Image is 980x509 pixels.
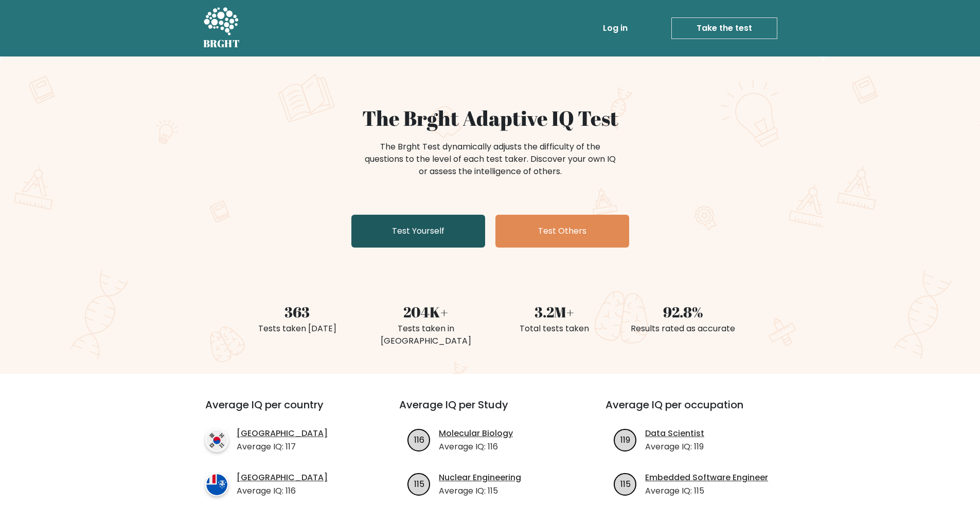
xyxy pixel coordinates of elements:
a: Log in [599,18,632,39]
div: The Brght Test dynamically adjusts the difficulty of the questions to the level of each test take... [362,141,619,178]
a: Test Yourself [351,215,485,248]
div: 92.8% [625,301,741,323]
a: Data Scientist [645,427,704,440]
h5: BRGHT [203,37,240,50]
h3: Average IQ per occupation [605,399,787,423]
a: [GEOGRAPHIC_DATA] [237,472,328,484]
p: Average IQ: 115 [645,485,768,497]
text: 119 [620,433,630,445]
a: BRGHT [203,4,240,52]
a: Embedded Software Engineer [645,472,768,484]
img: country [205,429,228,452]
div: Tests taken [DATE] [239,323,355,335]
a: [GEOGRAPHIC_DATA] [237,427,328,440]
text: 115 [414,478,424,489]
h1: The Brght Adaptive IQ Test [239,106,741,130]
p: Average IQ: 116 [439,441,513,453]
div: Results rated as accurate [625,323,741,335]
a: Take the test [671,17,777,39]
a: Nuclear Engineering [439,472,521,484]
p: Average IQ: 116 [237,485,328,497]
div: Total tests taken [496,323,613,335]
div: 3.2M+ [496,301,613,323]
p: Average IQ: 115 [439,485,521,497]
p: Average IQ: 117 [237,441,328,453]
h3: Average IQ per Study [399,399,581,423]
div: Tests taken in [GEOGRAPHIC_DATA] [368,323,484,347]
h3: Average IQ per country [205,399,362,423]
text: 115 [620,478,631,489]
a: Molecular Biology [439,427,513,440]
text: 116 [414,433,424,445]
p: Average IQ: 119 [645,441,704,453]
img: country [205,473,228,496]
div: 363 [239,301,355,323]
div: 204K+ [368,301,484,323]
a: Test Others [495,215,629,248]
